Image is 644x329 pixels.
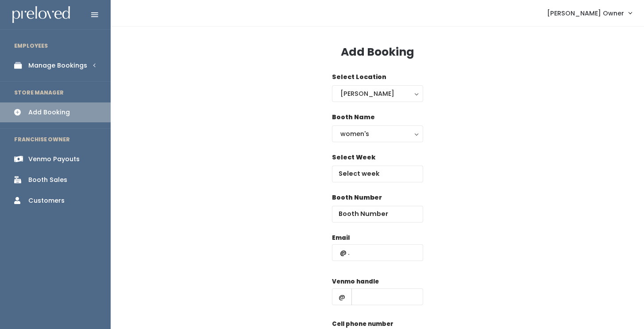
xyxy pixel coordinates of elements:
[332,72,386,82] label: Select Location
[28,61,87,70] div: Manage Bookings
[332,206,423,223] input: Booth Number
[332,244,423,261] input: @ .
[332,166,423,182] input: Select week
[28,155,80,164] div: Venmo Payouts
[547,8,624,18] span: [PERSON_NAME] Owner
[332,113,375,122] label: Booth Name
[332,153,375,162] label: Select Week
[340,89,415,98] div: [PERSON_NAME]
[28,108,70,117] div: Add Booking
[332,320,393,329] label: Cell phone number
[340,129,415,139] div: women's
[332,234,350,242] label: Email
[28,175,67,185] div: Booth Sales
[332,193,382,202] label: Booth Number
[538,4,640,23] a: [PERSON_NAME] Owner
[332,277,379,286] label: Venmo handle
[28,196,65,205] div: Customers
[332,125,423,142] button: women's
[332,85,423,102] button: [PERSON_NAME]
[12,6,70,23] img: preloved logo
[332,288,352,305] span: @
[341,46,414,58] h3: Add Booking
